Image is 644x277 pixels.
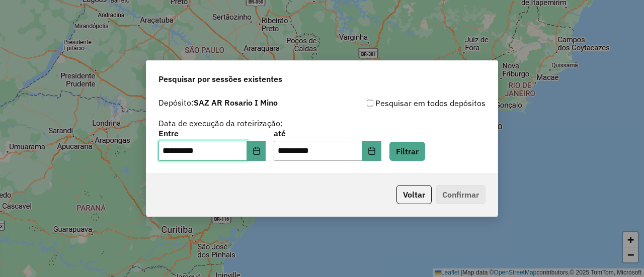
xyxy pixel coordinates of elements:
strong: SAZ AR Rosario I Mino [194,98,278,108]
span: Pesquisar por sessões existentes [158,73,282,85]
button: Filtrar [389,142,425,161]
button: Choose Date [247,141,266,161]
button: Voltar [396,185,432,204]
div: Pesquisar em todos depósitos [322,97,486,109]
label: Data de execução da roteirização: [158,117,283,129]
label: Entre [158,127,266,139]
button: Choose Date [362,141,381,161]
label: até [274,127,381,139]
label: Depósito: [158,97,278,109]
